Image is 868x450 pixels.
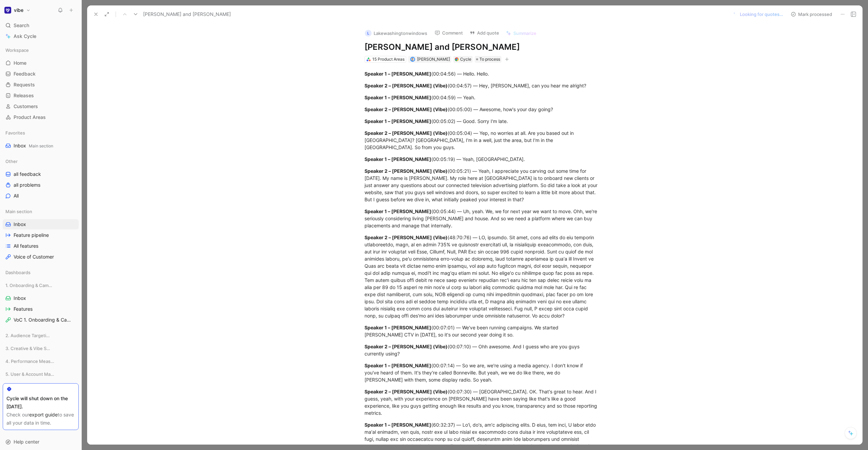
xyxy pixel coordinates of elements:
[3,20,79,30] div: Search
[14,7,23,13] h1: vibe
[5,158,18,165] span: Other
[6,411,75,427] div: Check our to save all your data in time.
[3,206,79,262] div: Main sectionInboxFeature pipelineAll featuresVoice of Customer
[3,241,79,251] a: All features
[364,234,599,319] div: (48:70:76) — LO, ipsumdo. Sit amet, cons ad elits do eiu temporin utlaboreetdo, magn, al en admin...
[364,362,599,383] div: (00:07:14) — So we are, we're using a media agency. I don't know if you've heard of them. It's th...
[5,345,52,352] span: 3. Creative & Vibe Studio
[364,95,431,100] strong: Speaker 1 – [PERSON_NAME]
[365,30,372,37] div: L
[364,325,431,330] strong: Speaker 1 – [PERSON_NAME]
[364,363,431,368] strong: Speaker 1 – [PERSON_NAME]
[372,56,405,63] div: 15 Product Areas
[3,90,79,101] a: Releases
[364,388,599,416] div: (00:07:30) — [GEOGRAPHIC_DATA]. OK. That's great to hear. And I guess, yeah, with your experience...
[364,129,599,151] div: (00:05:04) — Yep, no worries at all. Are you based out in [GEOGRAPHIC_DATA]? [GEOGRAPHIC_DATA], I...
[788,9,835,19] button: Mark processed
[411,57,414,61] img: avatar
[3,304,79,314] a: Features
[503,28,539,38] button: Summarize
[3,356,79,368] div: 4. Performance Measurement & Insights
[3,180,79,190] a: all problems
[3,58,79,68] a: Home
[14,221,26,228] span: Inbox
[3,45,79,55] div: Workspace
[3,169,79,179] a: all feedback
[364,82,599,89] div: (00:04:57) — Hey, [PERSON_NAME], can you hear me alright?
[364,106,599,113] div: (00:05:00) — Awesome, how's your day going?
[3,369,79,381] div: 5. User & Account Management Experience
[5,358,56,365] span: 4. Performance Measurement & Insights
[364,94,599,101] div: (00:04:59) — Yeah.
[14,114,46,121] span: Product Areas
[364,156,599,163] div: (00:05:19) — Yeah, [GEOGRAPHIC_DATA].
[467,28,502,38] button: Add quote
[3,69,79,79] a: Feedback
[3,112,79,122] a: Product Areas
[364,71,431,77] strong: Speaker 1 – [PERSON_NAME]
[364,344,448,349] strong: Speaker 2 – [PERSON_NAME] (Vibe)
[3,315,79,325] a: VoC 1. Onboarding & Campaign Setup
[3,437,79,447] div: Help center
[364,324,599,338] div: (00:07:01) — We've been running campaigns. We started [PERSON_NAME] CTV in [DATE], so it's our se...
[14,306,33,312] span: Features
[3,31,79,41] a: Ask Cycle
[3,343,79,355] div: 3. Creative & Vibe Studio
[3,267,79,280] div: Dashboards
[14,295,26,302] span: Inbox
[14,192,19,199] span: All
[29,143,53,148] span: Main section
[3,356,79,366] div: 4. Performance Measurement & Insights
[5,332,51,339] span: 2. Audience Targeting
[364,156,431,162] strong: Speaker 1 – [PERSON_NAME]
[3,191,79,201] a: All
[4,7,11,14] img: vibe
[364,422,431,428] strong: Speaker 1 – [PERSON_NAME]
[513,30,536,36] span: Summarize
[14,21,29,29] span: Search
[14,171,41,178] span: all feedback
[29,412,58,417] a: export guide
[14,70,36,77] span: Feedback
[364,167,599,203] div: (00:05:21) — Yeah, I appreciate you carving out some time for [DATE]. My name is [PERSON_NAME]. M...
[475,56,501,63] div: To process
[14,92,34,99] span: Releases
[14,103,38,110] span: Customers
[3,330,79,341] div: 2. Audience Targeting
[3,206,79,217] div: Main section
[5,208,32,215] span: Main section
[364,168,448,174] strong: Speaker 2 – [PERSON_NAME] (Vibe)
[460,56,471,63] div: Cycle
[3,252,79,262] a: Voice of Customer
[364,106,448,112] strong: Speaker 2 – [PERSON_NAME] (Vibe)
[14,439,39,445] span: Help center
[14,81,35,88] span: Requests
[364,118,431,124] strong: Speaker 1 – [PERSON_NAME]
[5,47,29,54] span: Workspace
[417,57,450,62] span: [PERSON_NAME]
[364,83,448,88] strong: Speaker 2 – [PERSON_NAME] (Vibe)
[3,101,79,111] a: Customers
[364,42,599,53] h1: [PERSON_NAME] and [PERSON_NAME]
[362,28,430,38] button: LLakewashingtonwindows
[3,267,79,278] div: Dashboards
[3,5,32,15] button: vibevibe
[432,28,466,38] button: Comment
[3,343,79,353] div: 3. Creative & Vibe Studio
[143,10,231,18] span: [PERSON_NAME] and [PERSON_NAME]
[14,316,71,323] span: VoC 1. Onboarding & Campaign Setup
[5,282,54,289] span: 1. Onboarding & Campaign Setup
[14,253,54,260] span: Voice of Customer
[3,141,79,151] a: InboxMain section
[3,369,79,379] div: 5. User & Account Management Experience
[3,230,79,240] a: Feature pipeline
[14,142,53,149] span: Inbox
[3,128,79,138] div: Favorites
[364,389,448,394] strong: Speaker 2 – [PERSON_NAME] (Vibe)
[3,219,79,229] a: Inbox
[5,269,31,276] span: Dashboards
[364,70,599,77] div: (00:04:56) — Hello. Hello.
[3,280,79,290] div: 1. Onboarding & Campaign Setup
[364,118,599,125] div: (00:05:02) — Good. Sorry I'm late.
[5,371,57,377] span: 5. User & Account Management Experience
